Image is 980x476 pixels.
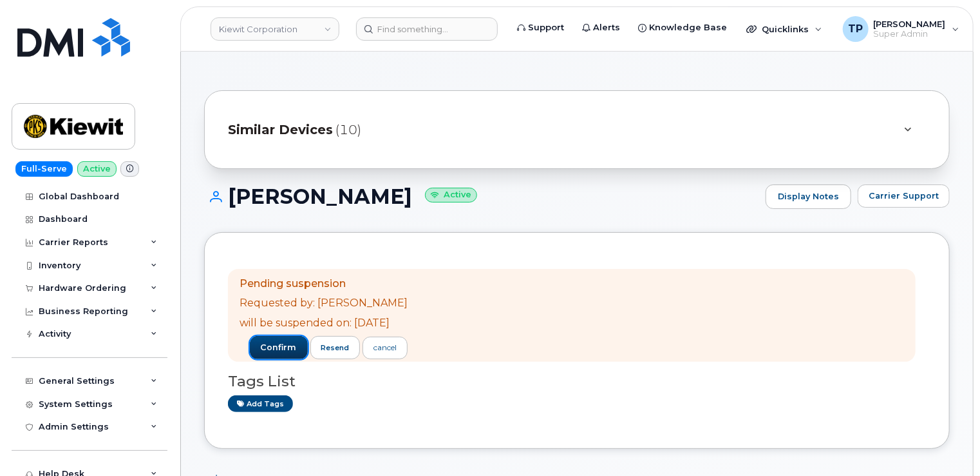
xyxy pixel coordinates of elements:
[228,121,333,139] span: Similar Devices
[240,296,408,311] p: Requested by: [PERSON_NAME]
[858,184,950,208] button: Carrier Support
[228,395,293,412] a: Add tags
[425,188,477,203] small: Active
[869,190,939,202] span: Carrier Support
[321,342,349,353] span: resend
[261,342,297,353] span: confirm
[766,184,851,209] a: Display Notes
[335,121,361,139] span: (10)
[228,373,926,390] h3: Tags List
[310,336,361,359] button: resend
[240,277,408,292] p: Pending suspension
[373,342,397,353] div: cancel
[250,336,308,359] button: confirm
[363,337,408,359] a: cancel
[240,316,408,331] p: will be suspended on: [DATE]
[204,185,759,208] h1: [PERSON_NAME]
[924,420,970,466] iframe: Messenger Launcher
